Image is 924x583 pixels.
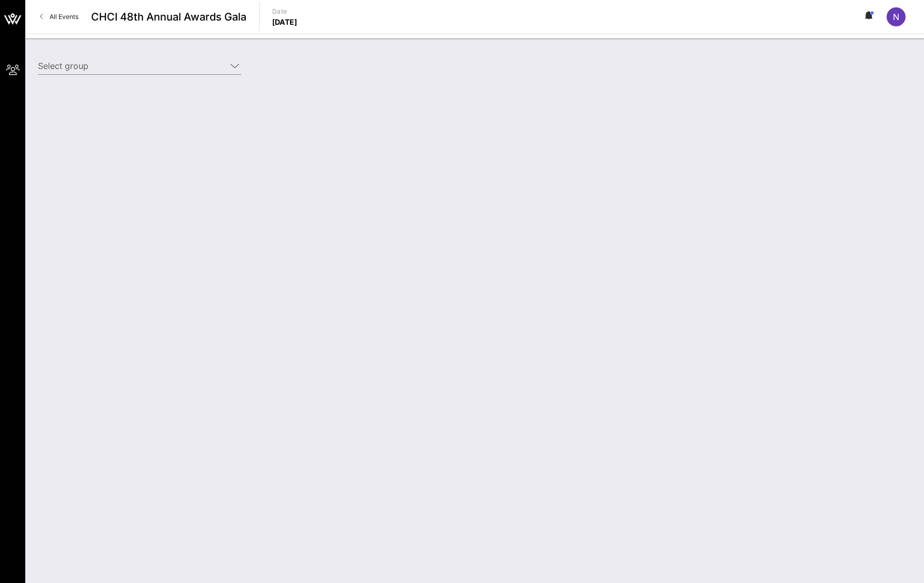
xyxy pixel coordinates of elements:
[272,6,297,17] p: Date
[893,12,899,22] span: N
[272,17,297,27] p: [DATE]
[49,13,78,21] span: All Events
[34,8,85,25] a: All Events
[91,9,246,25] span: CHCI 48th Annual Awards Gala
[887,7,906,26] div: N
